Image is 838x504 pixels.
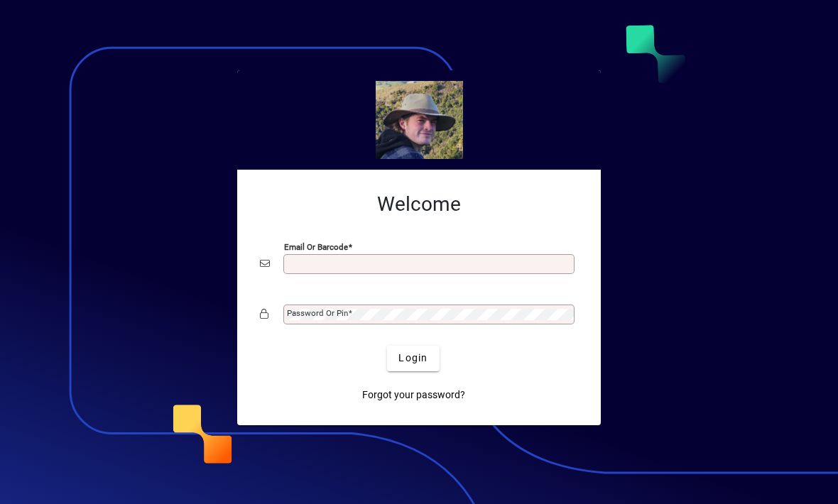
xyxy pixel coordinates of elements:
[398,351,428,366] span: Login
[287,308,348,318] mat-label: Password or Pin
[387,346,439,371] button: Login
[357,383,471,408] a: Forgot your password?
[362,388,465,402] span: Forgot your password?
[260,192,578,217] h2: Welcome
[284,241,348,251] mat-label: Email or Barcode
